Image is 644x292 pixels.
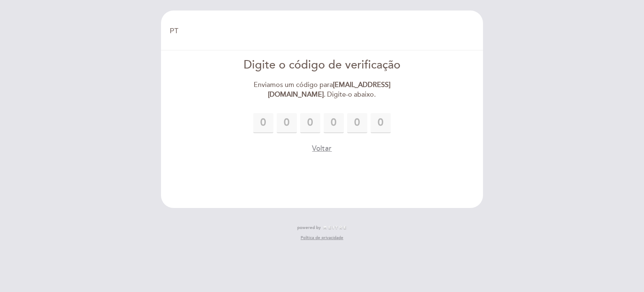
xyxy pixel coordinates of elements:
input: 0 [347,113,367,133]
img: MEITRE [323,226,347,230]
input: 0 [253,113,273,133]
input: 0 [277,113,297,133]
a: powered by [297,225,347,231]
span: powered by [297,225,321,231]
button: Voltar [312,143,332,154]
div: Enviamos um código para . Digite-o abaixo. [226,80,418,100]
strong: [EMAIL_ADDRESS][DOMAIN_NAME] [268,81,390,99]
div: Digite o código de verificação [226,57,418,74]
a: Política de privacidade [301,235,343,241]
input: 0 [300,113,320,133]
input: 0 [324,113,344,133]
input: 0 [371,113,391,133]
